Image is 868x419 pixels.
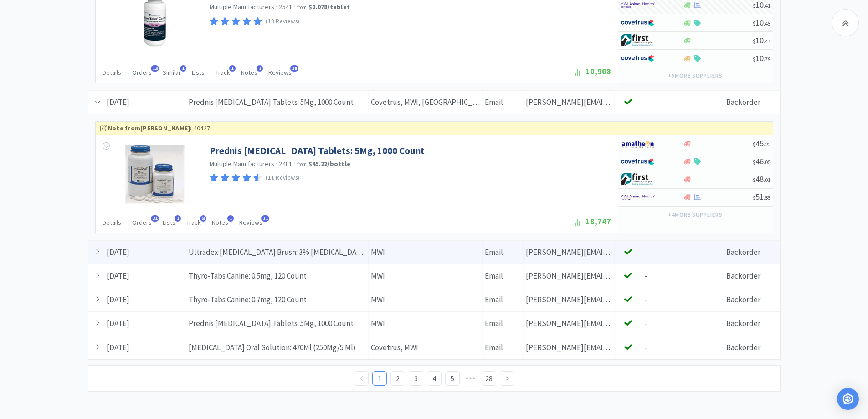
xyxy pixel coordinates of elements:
[210,145,425,157] a: Prednis [MEDICAL_DATA] Tablets: 5Mg, 1000 Count
[724,241,770,264] div: Backorder
[104,91,186,114] div: [DATE]
[186,312,369,335] div: Prednis [MEDICAL_DATA] Tablets: 5Mg, 1000 Count
[297,4,307,10] span: from
[369,288,483,311] div: MWI
[575,216,611,227] span: 18,747
[463,371,478,386] li: Next 5 Pages
[132,68,152,77] span: Orders
[276,160,277,168] span: ·
[753,174,770,184] span: 48
[151,65,159,72] span: 13
[104,312,186,335] div: [DATE]
[373,372,386,385] a: 1
[753,2,755,9] span: $
[642,336,724,359] div: -
[297,161,307,167] span: from
[390,371,405,386] li: 2
[293,160,295,168] span: ·
[724,264,770,288] div: Backorder
[241,68,257,77] span: Notes
[621,52,655,65] img: 77fca1acd8b6420a9015268ca798ef17_1.png
[483,336,524,359] div: Email
[483,241,524,264] div: Email
[482,372,496,385] a: 28
[663,69,727,82] button: +5more suppliers
[391,372,405,385] a: 2
[200,215,206,222] span: 8
[663,208,727,221] button: +4more suppliers
[483,312,524,335] div: Email
[186,241,369,264] div: Ultradex [MEDICAL_DATA] Brush: 3% [MEDICAL_DATA], Color Code Blue, 30 Count
[261,215,269,222] span: 11
[724,336,770,359] div: Backorder
[463,371,478,386] span: •••
[724,288,770,311] div: Backorder
[764,56,770,62] span: . 79
[409,372,423,385] a: 3
[132,218,152,227] span: Orders
[276,3,277,11] span: ·
[524,336,615,359] div: [PERSON_NAME][EMAIL_ADDRESS][DOMAIN_NAME]
[483,264,524,288] div: Email
[500,371,514,386] li: Next Page
[151,215,159,222] span: 21
[103,218,121,227] span: Details
[524,91,615,114] div: [PERSON_NAME][EMAIL_ADDRESS][DOMAIN_NAME]
[409,371,423,386] li: 3
[642,91,724,114] div: -
[369,241,483,264] div: MWI
[180,65,186,72] span: 1
[753,35,770,46] span: 10
[642,288,724,311] div: -
[764,194,770,201] span: . 55
[369,91,483,114] div: Covetrus, MWI, [GEOGRAPHIC_DATA]
[764,176,770,183] span: . 01
[642,312,724,335] div: -
[621,173,655,186] img: 67d67680309e4a0bb49a5ff0391dcc42_6.png
[753,156,770,166] span: 46
[642,241,724,264] div: -
[764,38,770,45] span: . 47
[308,160,350,168] strong: $45.22 / bottle
[257,65,263,72] span: 1
[427,372,441,385] a: 4
[192,68,205,77] span: Lists
[279,3,292,11] span: 2541
[753,17,770,28] span: 10
[445,371,460,386] li: 5
[621,137,655,151] img: 3331a67d23dc422aa21b1ec98afbf632_11.png
[621,16,655,30] img: 77fca1acd8b6420a9015268ca798ef17_1.png
[724,91,770,114] div: Backorder
[308,3,350,11] strong: $0.078 / tablet
[753,191,770,202] span: 51
[524,264,615,288] div: [PERSON_NAME][EMAIL_ADDRESS][DOMAIN_NAME]
[753,141,755,148] span: $
[163,218,175,227] span: Lists
[186,218,201,227] span: Track
[753,194,755,201] span: $
[100,123,768,133] div: 40427
[186,336,369,359] div: [MEDICAL_DATA] Oral Solution: 470Ml (250Mg/5 Ml)
[266,173,300,183] p: (11 Reviews)
[103,68,121,77] span: Details
[268,68,292,77] span: Reviews
[524,312,615,335] div: [PERSON_NAME][EMAIL_ADDRESS][DOMAIN_NAME]
[359,376,364,381] i: icon: left
[227,215,234,222] span: 1
[372,371,387,386] li: 1
[186,264,369,288] div: Thyro-Tabs Canine: 0.5mg, 120 Count
[575,66,611,77] span: 10,908
[186,91,369,114] div: Prednis [MEDICAL_DATA] Tablets: 5Mg, 1000 Count
[753,176,755,183] span: $
[210,3,275,11] a: Multiple Manufacturers
[163,68,181,77] span: Similar
[125,145,185,204] img: cd965726892c4680bebedfe7a0ede6ac_18131.png
[369,312,483,335] div: MWI
[427,371,442,386] li: 4
[229,65,236,72] span: 1
[186,288,369,311] div: Thyro-Tabs Canine: 0.7mg, 120 Count
[482,371,496,386] li: 28
[369,264,483,288] div: MWI
[621,155,655,169] img: 77fca1acd8b6420a9015268ca798ef17_1.png
[753,20,755,27] span: $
